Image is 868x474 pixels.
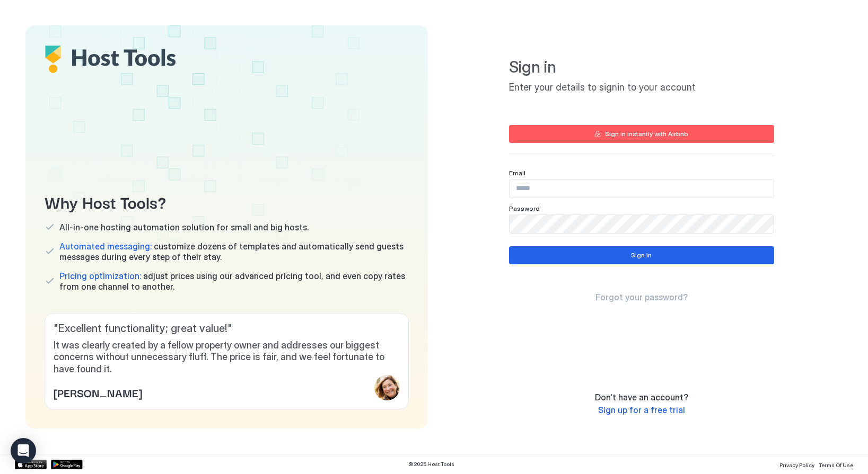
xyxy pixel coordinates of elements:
span: Email [509,169,525,177]
a: App Store [15,460,47,469]
a: Forgot your password? [595,292,688,303]
div: Sign in [631,251,652,260]
span: It was clearly created by a fellow property owner and addresses our biggest concerns without unne... [54,339,400,375]
span: Forgot your password? [595,292,688,302]
a: Terms Of Use [819,459,853,470]
span: Sign up for a free trial [598,405,685,415]
span: Automated messaging: [59,241,152,252]
button: Sign in instantly with Airbnb [509,125,774,143]
span: [PERSON_NAME] [54,384,142,400]
span: Pricing optimization: [59,271,141,281]
a: Privacy Policy [779,459,814,470]
input: Input Field [510,180,774,198]
span: customize dozens of templates and automatically send guests messages during every step of their s... [59,241,409,262]
input: Input Field [510,215,774,233]
button: Sign in [509,246,774,264]
span: Why Host Tools? [45,190,409,213]
span: Enter your details to signin to your account [509,82,774,94]
span: Don't have an account? [595,392,688,403]
div: profile [374,375,400,400]
span: Sign in [509,57,774,77]
span: adjust prices using our advanced pricing tool, and even copy rates from one channel to another. [59,271,409,292]
span: All-in-one hosting automation solution for small and big hosts. [59,222,309,232]
span: Terms Of Use [819,462,853,468]
span: Privacy Policy [779,462,814,468]
span: Password [509,204,540,212]
span: " Excellent functionality; great value! " [54,322,400,335]
a: Sign up for a free trial [598,405,685,416]
div: Open Intercom Messenger [11,438,36,463]
span: © 2025 Host Tools [408,461,454,468]
a: Google Play Store [51,460,83,469]
div: Sign in instantly with Airbnb [605,129,688,139]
